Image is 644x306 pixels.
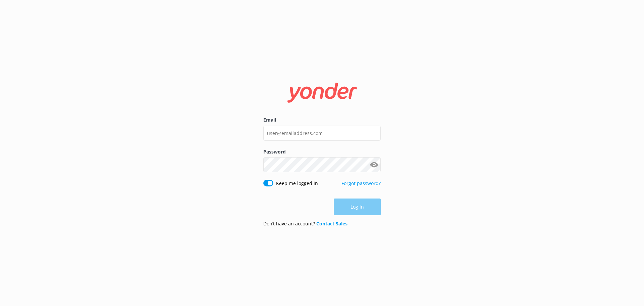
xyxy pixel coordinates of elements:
[263,220,347,227] p: Don’t have an account?
[316,220,347,227] a: Contact Sales
[263,148,381,156] label: Password
[263,126,381,141] input: user@emailaddress.com
[341,180,381,186] a: Forgot password?
[367,158,381,172] button: Show password
[276,180,318,187] label: Keep me logged in
[263,116,381,124] label: Email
